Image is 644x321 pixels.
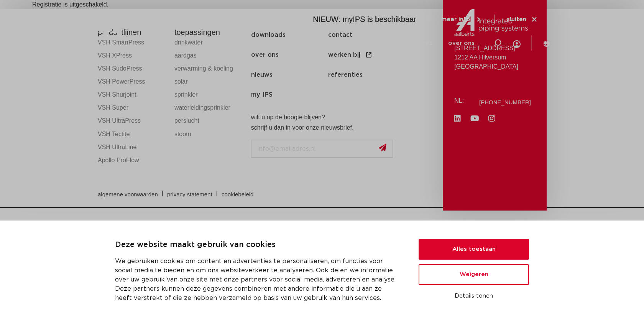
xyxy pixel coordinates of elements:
[328,65,405,85] a: referenties
[98,114,167,127] a: VSH UltraPress
[408,28,433,58] a: services
[92,191,164,197] a: algemene voorwaarden
[98,75,167,88] a: VSH PowerPress
[441,16,470,22] span: meer info
[441,16,482,23] a: meer info
[98,141,167,154] a: VSH UltraLine
[507,16,526,22] span: sluiten
[98,154,167,167] a: Apollo ProFlow
[174,101,243,114] a: waterleidingsprinkler
[98,62,167,75] a: VSH SudoPress
[251,85,328,105] a: my IPS
[115,239,400,250] p: Deze website maakt gebruik van cookies
[216,191,259,197] a: cookiebeleid
[251,114,325,120] strong: wilt u op de hoogte blijven?
[98,101,167,114] a: VSH Super
[174,128,243,141] a: stoom
[251,65,328,85] a: nieuws
[115,257,400,303] p: We gebruiken cookies om content en advertenties te personaliseren, om functies voor social media ...
[419,239,529,260] button: Alles toestaan
[251,140,393,158] input: info@emailadres.nl
[479,99,531,105] a: [PHONE_NUMBER]
[174,75,243,88] a: solar
[379,143,386,151] img: send.svg
[219,28,475,58] nav: Menu
[222,191,253,197] span: cookiebeleid
[98,88,167,101] a: VSH Shurjoint
[454,96,467,105] p: NL:
[251,124,354,131] strong: schrijf u dan in voor onze nieuwsbrief.
[507,16,538,23] a: sluiten
[98,128,167,141] a: VSH Tectite
[265,28,289,58] a: markten
[174,62,243,75] a: verwarming & koeling
[174,114,243,127] a: perslucht
[419,290,529,303] button: Details tonen
[167,191,212,197] span: privacy statement
[98,191,158,197] span: algemene voorwaarden
[161,191,218,197] a: privacy statement
[219,28,250,58] a: producten
[251,25,439,105] nav: Menu
[313,15,416,23] span: NIEUW: myIPS is beschikbaar
[251,164,368,194] iframe: reCAPTCHA
[360,28,393,58] a: downloads
[448,28,475,58] a: over ons
[174,88,243,101] a: sprinkler
[305,28,345,58] a: toepassingen
[419,264,529,285] button: Weigeren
